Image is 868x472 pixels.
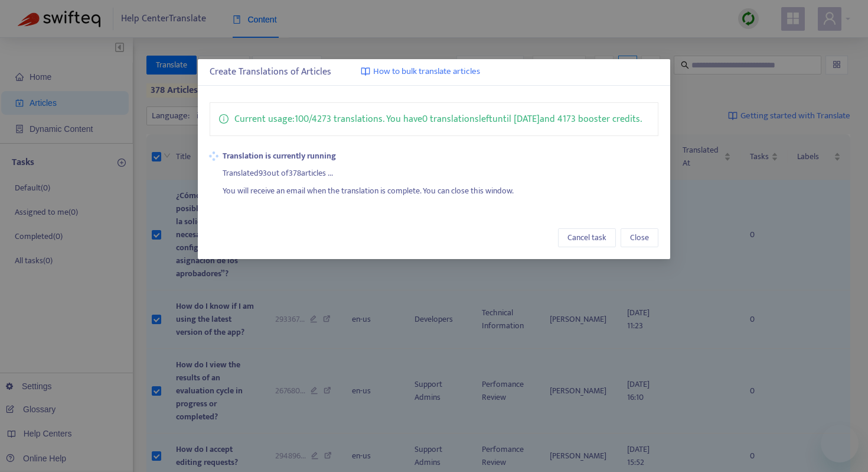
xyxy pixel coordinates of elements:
iframe: Botón para iniciar la ventana de mensajería [821,425,859,463]
button: Cancel task [558,228,616,247]
button: Close [621,228,658,247]
span: Close [630,231,649,244]
p: Current usage: 100 / 4273 translations . You have 0 translations left until [DATE] and 4173 boost... [234,112,642,127]
span: info-circle [219,112,229,124]
div: You will receive an email when the translation is complete. You can close this window. [223,180,659,198]
span: How to bulk translate articles [373,65,480,79]
a: How to bulk translate articles [361,65,480,79]
img: image-link [361,67,370,76]
div: Translated 93 out of 378 articles ... [223,163,659,180]
div: Create Translations of Articles [210,65,658,79]
strong: Translation is currently running [223,150,659,163]
span: Cancel task [567,231,606,244]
